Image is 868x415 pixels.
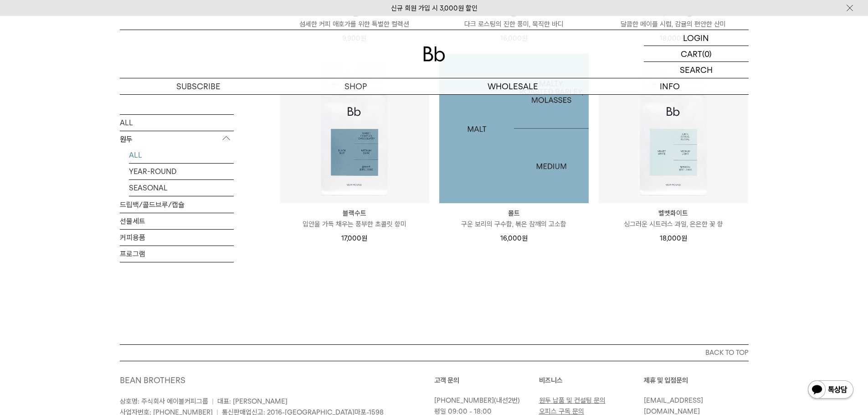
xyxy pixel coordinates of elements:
img: 벨벳화이트 [599,54,748,203]
p: CART [681,46,702,61]
p: INFO [591,78,749,94]
span: 원 [361,234,367,242]
a: 드립백/콜드브루/캡슐 [120,197,234,213]
img: 로고 [423,46,445,61]
button: BACK TO TOP [120,344,749,361]
p: (내선2번) [434,395,534,406]
a: 커피용품 [120,230,234,246]
a: CART (0) [644,46,749,62]
p: 벨벳화이트 [599,208,748,219]
img: 1000000026_add2_06.jpg [439,54,589,203]
img: 카카오톡 채널 1:1 채팅 버튼 [807,379,854,401]
a: 선물세트 [120,213,234,229]
img: 블랙수트 [280,54,429,203]
p: 원두 [120,131,234,148]
p: 제휴 및 입점문의 [644,375,749,386]
a: 벨벳화이트 싱그러운 시트러스 과일, 은은한 꽃 향 [599,208,748,230]
a: SHOP [277,78,434,94]
a: YEAR-ROUND [129,164,234,179]
p: LOGIN [683,30,709,46]
a: SUBSCRIBE [120,78,277,94]
a: 원두 납품 및 컨설팅 문의 [539,396,606,405]
p: 비즈니스 [539,375,644,386]
a: LOGIN [644,30,749,46]
span: 원 [522,234,528,242]
p: 구운 보리의 구수함, 볶은 참깨의 고소함 [439,219,589,230]
span: 상호명: 주식회사 에이블커피그룹 [120,397,208,405]
a: 몰트 [439,54,589,203]
span: 대표: [PERSON_NAME] [217,397,288,405]
span: | [212,397,214,405]
span: 18,000 [660,234,687,242]
p: 몰트 [439,208,589,219]
p: (0) [702,46,712,61]
p: 블랙수트 [280,208,429,219]
p: SEARCH [680,62,713,78]
a: ALL [120,115,234,131]
span: 16,000 [500,234,528,242]
a: 몰트 구운 보리의 구수함, 볶은 참깨의 고소함 [439,208,589,230]
a: BEAN BROTHERS [120,375,185,385]
a: [PHONE_NUMBER] [434,396,494,405]
a: ALL [129,147,234,163]
a: SEASONAL [129,180,234,196]
a: 블랙수트 입안을 가득 채우는 풍부한 초콜릿 향미 [280,208,429,230]
p: 싱그러운 시트러스 과일, 은은한 꽃 향 [599,219,748,230]
span: 17,000 [341,234,367,242]
a: 신규 회원 가입 시 3,000원 할인 [391,4,478,12]
span: 원 [681,234,687,242]
p: 입안을 가득 채우는 풍부한 초콜릿 향미 [280,219,429,230]
p: WHOLESALE [434,78,591,94]
a: 프로그램 [120,246,234,262]
p: 고객 문의 [434,375,539,386]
